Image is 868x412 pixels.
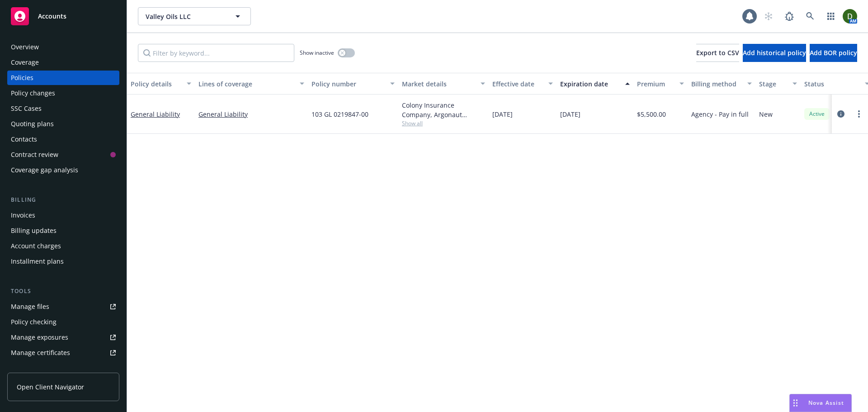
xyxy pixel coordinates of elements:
[11,361,57,375] div: Manage claims
[691,109,749,119] span: Agency - Pay in full
[398,73,489,95] button: Market details
[38,13,66,20] span: Accounts
[688,73,755,95] button: Billing method
[11,117,54,131] div: Quoting plans
[808,399,844,407] span: Nova Assist
[560,79,620,89] div: Expiration date
[11,55,39,70] div: Coverage
[489,73,557,95] button: Effective date
[759,79,787,89] div: Stage
[11,147,58,162] div: Contract review
[7,195,119,204] div: Billing
[633,73,688,95] button: Premium
[790,394,801,412] div: Drag to move
[7,163,119,177] a: Coverage gap analysis
[11,86,55,100] div: Policy changes
[17,382,84,392] span: Open Client Navigator
[557,73,633,95] button: Expiration date
[311,79,385,89] div: Policy number
[7,86,119,100] a: Policy changes
[637,79,674,89] div: Premium
[637,109,666,119] span: $5,500.00
[492,109,513,119] span: [DATE]
[804,79,859,89] div: Status
[131,79,181,89] div: Policy details
[402,79,475,89] div: Market details
[854,109,864,119] a: more
[7,101,119,116] a: SSC Cases
[11,254,64,269] div: Installment plans
[11,346,70,360] div: Manage certificates
[195,73,308,95] button: Lines of coverage
[755,73,801,95] button: Stage
[780,7,798,25] a: Report a Bug
[11,208,35,223] div: Invoices
[11,101,42,116] div: SSC Cases
[138,7,251,25] button: Valley Oils LLC
[560,109,580,119] span: [DATE]
[300,49,334,57] span: Show inactive
[492,79,543,89] div: Effective date
[11,330,68,345] div: Manage exposures
[7,254,119,269] a: Installment plans
[7,117,119,131] a: Quoting plans
[7,315,119,329] a: Policy checking
[7,55,119,70] a: Coverage
[810,48,857,57] span: Add BOR policy
[402,119,485,127] span: Show all
[7,208,119,223] a: Invoices
[801,7,819,25] a: Search
[7,147,119,162] a: Contract review
[7,223,119,238] a: Billing updates
[7,4,119,29] a: Accounts
[198,79,294,89] div: Lines of coverage
[7,71,119,85] a: Policies
[198,109,304,119] a: General Liability
[11,299,49,314] div: Manage files
[7,40,119,54] a: Overview
[131,110,180,118] a: General Liability
[311,109,368,119] span: 103 GL 0219847-00
[308,73,398,95] button: Policy number
[138,44,294,62] input: Filter by keyword...
[808,110,826,118] span: Active
[146,12,224,21] span: Valley Oils LLC
[696,48,739,57] span: Export to CSV
[11,315,57,329] div: Policy checking
[789,394,852,412] button: Nova Assist
[7,287,119,296] div: Tools
[7,299,119,314] a: Manage files
[7,346,119,360] a: Manage certificates
[127,73,195,95] button: Policy details
[810,44,857,62] button: Add BOR policy
[822,7,840,25] a: Switch app
[843,9,857,24] img: photo
[11,223,57,238] div: Billing updates
[696,44,739,62] button: Export to CSV
[7,330,119,345] a: Manage exposures
[7,361,119,375] a: Manage claims
[11,239,61,253] div: Account charges
[11,163,78,177] div: Coverage gap analysis
[759,109,773,119] span: New
[11,132,37,147] div: Contacts
[402,100,485,119] div: Colony Insurance Company, Argonaut Insurance Company (Argo), Brown & Riding Insurance Services, Inc.
[7,239,119,253] a: Account charges
[835,109,846,119] a: circleInformation
[759,7,778,25] a: Start snowing
[11,71,33,85] div: Policies
[743,44,806,62] button: Add historical policy
[743,48,806,57] span: Add historical policy
[691,79,742,89] div: Billing method
[11,40,39,54] div: Overview
[7,132,119,147] a: Contacts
